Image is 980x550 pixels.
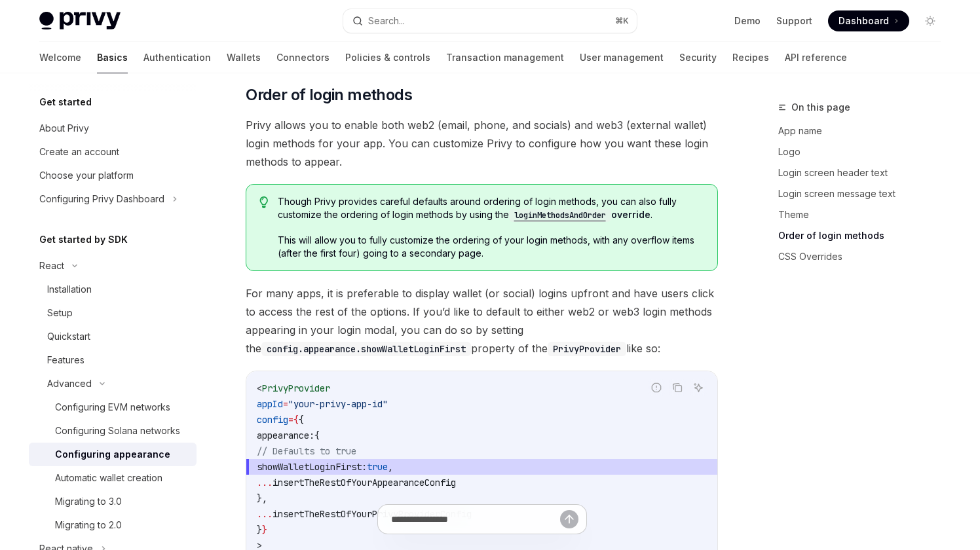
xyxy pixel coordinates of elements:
button: Copy the contents from the code block [669,379,686,396]
span: Dashboard [839,14,889,27]
a: Recipes [732,42,769,73]
div: Configuring appearance [55,447,170,462]
a: Quickstart [29,325,197,348]
a: Logo [778,141,951,162]
span: true [367,461,388,473]
span: = [288,414,293,426]
a: Configuring appearance [29,443,197,466]
span: Order of login methods [246,84,412,105]
h5: Get started [39,94,92,110]
span: showWalletLoginFirst: [257,461,367,473]
a: Theme [778,204,951,225]
a: Order of login methods [778,225,951,246]
span: = [283,398,288,410]
a: User management [580,42,664,73]
span: PrivyProvider [262,382,330,394]
code: loginMethodsAndOrder [509,209,611,222]
a: Authentication [143,42,211,73]
a: Dashboard [828,10,909,31]
span: "your-privy-app-id" [288,398,388,410]
button: Report incorrect code [648,379,665,396]
a: Automatic wallet creation [29,466,197,490]
div: Choose your platform [39,168,134,183]
span: }, [257,492,267,504]
span: { [314,430,320,441]
a: Basics [97,42,128,73]
a: Demo [734,14,761,27]
a: Features [29,348,197,372]
span: appearance: [257,430,314,441]
span: { [299,414,304,426]
a: Installation [29,278,197,301]
a: Configuring Solana networks [29,419,197,443]
a: Setup [29,301,197,325]
a: CSS Overrides [778,246,951,267]
div: Migrating to 3.0 [55,494,122,509]
a: Configuring EVM networks [29,395,197,419]
a: About Privy [29,117,197,140]
a: Create an account [29,140,197,164]
div: Advanced [47,376,92,392]
div: Quickstart [47,329,90,344]
a: Login screen header text [778,162,951,183]
button: Send message [560,510,578,528]
code: config.appearance.showWalletLoginFirst [261,342,471,356]
a: Choose your platform [29,164,197,187]
div: Setup [47,305,73,321]
div: Create an account [39,144,119,160]
div: Automatic wallet creation [55,470,162,486]
span: config [257,414,288,426]
a: API reference [785,42,847,73]
span: ... [257,477,273,488]
a: Migrating to 3.0 [29,490,197,513]
a: Policies & controls [345,42,430,73]
div: About Privy [39,120,89,136]
a: loginMethodsAndOrderoverride [509,209,650,220]
div: Features [47,352,85,368]
img: light logo [39,12,121,30]
div: Configuring Solana networks [55,423,180,439]
span: { [293,414,299,426]
span: ⌘ K [615,16,629,26]
div: Configuring EVM networks [55,399,170,415]
a: Wallets [227,42,261,73]
span: Though Privy provides careful defaults around ordering of login methods, you can also fully custo... [278,195,704,222]
div: Configuring Privy Dashboard [39,191,164,207]
a: App name [778,120,951,141]
span: This will allow you to fully customize the ordering of your login methods, with any overflow item... [278,234,704,260]
a: Welcome [39,42,81,73]
span: // Defaults to true [257,445,356,457]
button: Search...⌘K [343,9,637,33]
button: Toggle dark mode [920,10,941,31]
button: Ask AI [690,379,707,396]
a: Login screen message text [778,183,951,204]
h5: Get started by SDK [39,232,128,247]
a: Transaction management [446,42,564,73]
span: , [388,461,393,473]
code: PrivyProvider [548,342,626,356]
span: appId [257,398,283,410]
div: Installation [47,282,92,297]
span: Privy allows you to enable both web2 (email, phone, and socials) and web3 (external wallet) login... [246,116,718,171]
div: Search... [368,13,405,29]
svg: Tip [259,196,269,208]
span: For many apps, it is preferable to display wallet (or social) logins upfront and have users click... [246,284,718,357]
a: Support [776,14,812,27]
a: Connectors [276,42,330,73]
div: React [39,258,64,274]
a: Security [679,42,717,73]
span: On this page [791,100,850,115]
div: Migrating to 2.0 [55,517,122,533]
span: < [257,382,262,394]
a: Migrating to 2.0 [29,513,197,537]
span: insertTheRestOfYourAppearanceConfig [273,477,456,488]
